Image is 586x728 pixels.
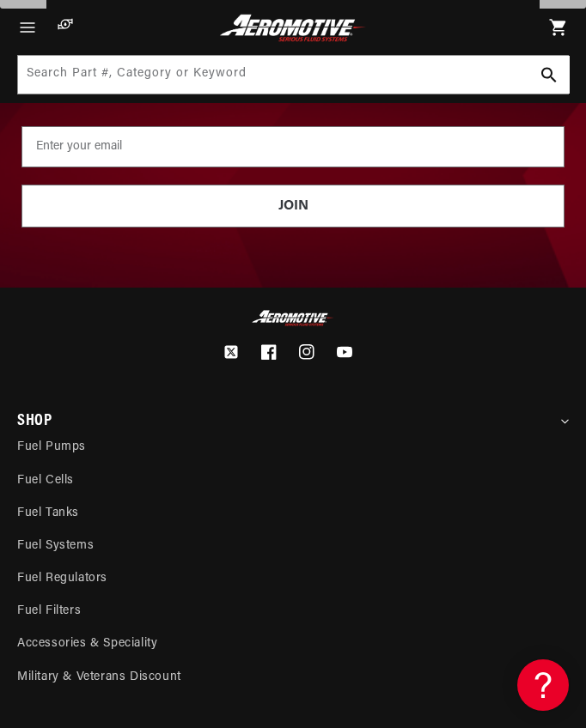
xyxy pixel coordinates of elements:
[17,562,569,595] a: Fuel Regulators
[21,126,565,167] input: Enter your email
[17,661,569,694] a: Military & Veterans Discount
[18,56,570,94] input: Search Part #, Category or Keyword
[17,530,569,562] a: Fuel Systems
[17,595,569,628] a: Fuel Filters
[21,185,565,227] button: JOIN
[17,464,569,497] a: Fuel Cells
[17,415,52,429] h2: Shop
[17,497,569,530] a: Fuel Tanks
[17,628,569,660] a: Accessories & Speciality
[17,405,569,431] summary: Shop
[17,431,569,464] a: Fuel Pumps
[250,310,336,326] img: Aeromotive
[530,56,568,94] button: Search Part #, Category or Keyword
[217,14,369,42] img: Aeromotive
